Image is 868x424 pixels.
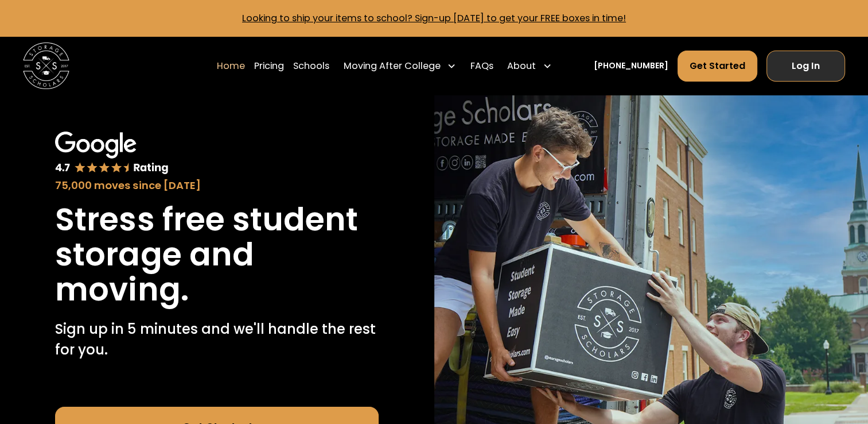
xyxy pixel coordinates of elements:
[254,50,284,82] a: Pricing
[293,50,329,82] a: Schools
[23,43,69,89] img: Storage Scholars main logo
[678,51,757,82] a: Get Started
[55,202,379,307] h1: Stress free student storage and moving.
[503,50,556,82] div: About
[507,59,536,73] div: About
[343,59,440,73] div: Moving After College
[55,132,168,175] img: Google 4.7 star rating
[55,319,379,360] p: Sign up in 5 minutes and we'll handle the rest for you.
[217,50,245,82] a: Home
[23,43,69,89] a: home
[55,178,379,193] div: 75,000 moves since [DATE]
[593,60,668,72] a: [PHONE_NUMBER]
[338,50,461,82] div: Moving After College
[470,50,493,82] a: FAQs
[242,11,626,25] a: Looking to ship your items to school? Sign-up [DATE] to get your FREE boxes in time!
[766,51,845,82] a: Log In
